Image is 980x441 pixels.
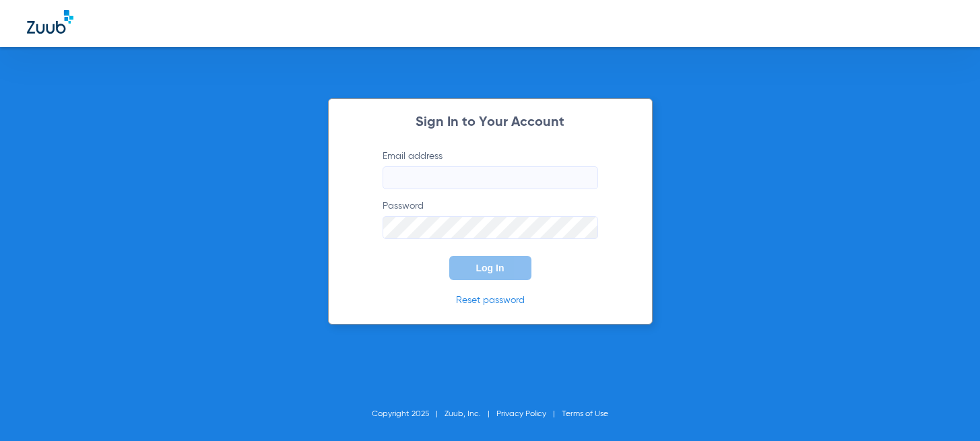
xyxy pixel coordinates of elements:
[496,410,546,418] a: Privacy Policy
[362,116,618,129] h2: Sign In to Your Account
[383,149,598,189] label: Email address
[449,256,531,280] button: Log In
[372,407,445,421] li: Copyright 2025
[445,407,496,421] li: Zuub, Inc.
[383,216,598,239] input: Password
[562,410,608,418] a: Terms of Use
[456,296,525,305] a: Reset password
[383,166,598,189] input: Email address
[27,10,73,34] img: Zuub Logo
[383,199,598,239] label: Password
[476,263,504,273] span: Log In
